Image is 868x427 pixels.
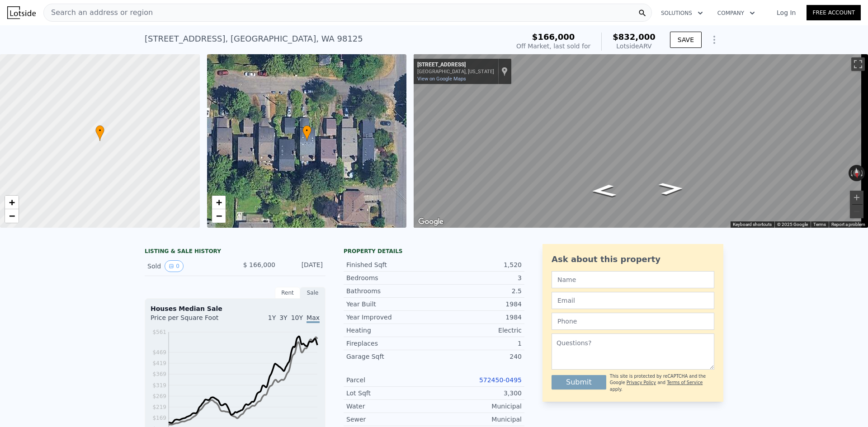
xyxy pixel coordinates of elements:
[344,248,524,255] div: Property details
[831,222,865,227] a: Report a problem
[777,222,808,227] span: © 2025 Google
[434,389,522,398] div: 3,300
[414,54,868,228] div: Map
[346,260,434,269] div: Finished Sqft
[434,339,522,348] div: 1
[152,349,166,356] tspan: $469
[851,57,865,71] button: Toggle fullscreen view
[416,216,446,228] a: Open this area in Google Maps (opens a new window)
[44,7,153,18] span: Search an address or region
[346,415,434,424] div: Sewer
[152,393,166,399] tspan: $269
[850,191,863,204] button: Zoom in
[346,375,434,385] div: Parcel
[807,5,861,20] a: Free Account
[346,286,434,296] div: Bathrooms
[302,125,311,141] div: •
[733,221,772,228] button: Keyboard shortcuts
[552,313,714,330] input: Phone
[581,182,627,200] path: Go East, NE 113th St
[275,287,300,299] div: Rent
[212,209,226,223] a: Zoom out
[5,196,19,209] a: Zoom in
[152,382,166,389] tspan: $319
[9,210,15,221] span: −
[268,314,276,321] span: 1Y
[147,260,228,272] div: Sold
[346,352,434,361] div: Garage Sqft
[145,248,325,257] div: LISTING & SALE HISTORY
[434,286,522,296] div: 2.5
[291,314,303,321] span: 10Y
[346,313,434,322] div: Year Improved
[813,222,826,227] a: Terms (opens in new tab)
[627,380,656,385] a: Privacy Policy
[346,300,434,309] div: Year Built
[860,165,865,181] button: Rotate clockwise
[501,66,508,76] a: Show location on map
[850,205,863,218] button: Zoom out
[243,261,275,268] span: $ 166,000
[346,326,434,335] div: Heating
[7,6,36,19] img: Lotside
[346,273,434,282] div: Bedrooms
[670,32,702,48] button: SAVE
[766,8,807,17] a: Log In
[307,314,320,323] span: Max
[434,402,522,411] div: Municipal
[532,32,575,42] span: $166,000
[300,287,325,299] div: Sale
[152,415,166,421] tspan: $169
[434,326,522,335] div: Electric
[417,76,466,82] a: View on Google Maps
[434,300,522,309] div: 1984
[434,415,522,424] div: Municipal
[95,125,104,141] div: •
[434,273,522,282] div: 3
[346,389,434,398] div: Lot Sqft
[417,61,494,69] div: [STREET_ADDRESS]
[552,375,606,389] button: Submit
[216,210,222,221] span: −
[5,209,19,223] a: Zoom out
[434,352,522,361] div: 240
[610,373,714,393] div: This site is protected by reCAPTCHA and the Google and apply.
[849,165,854,181] button: Rotate counterclockwise
[552,253,714,266] div: Ask about this property
[613,42,656,51] div: Lotside ARV
[434,260,522,269] div: 1,520
[302,127,311,135] span: •
[152,404,166,410] tspan: $219
[145,33,363,45] div: [STREET_ADDRESS] , [GEOGRAPHIC_DATA] , WA 98125
[516,42,590,51] div: Off Market, last sold for
[416,216,446,228] img: Google
[705,31,723,49] button: Show Options
[9,197,15,208] span: +
[151,313,235,328] div: Price per Square Foot
[165,260,184,272] button: View historical data
[552,271,714,288] input: Name
[479,376,522,384] a: 572450-0495
[417,69,494,75] div: [GEOGRAPHIC_DATA], [US_STATE]
[613,32,656,42] span: $832,000
[152,329,166,335] tspan: $561
[216,197,222,208] span: +
[95,127,104,135] span: •
[279,314,287,321] span: 3Y
[710,5,762,21] button: Company
[434,313,522,322] div: 1984
[346,402,434,411] div: Water
[283,260,323,272] div: [DATE]
[151,304,320,313] div: Houses Median Sale
[346,339,434,348] div: Fireplaces
[654,5,710,21] button: Solutions
[152,371,166,377] tspan: $369
[152,360,166,366] tspan: $419
[552,292,714,309] input: Email
[667,380,703,385] a: Terms of Service
[853,164,861,181] button: Reset the view
[414,54,868,228] div: Street View
[648,179,694,198] path: Go West, NE 113th St
[212,196,226,209] a: Zoom in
